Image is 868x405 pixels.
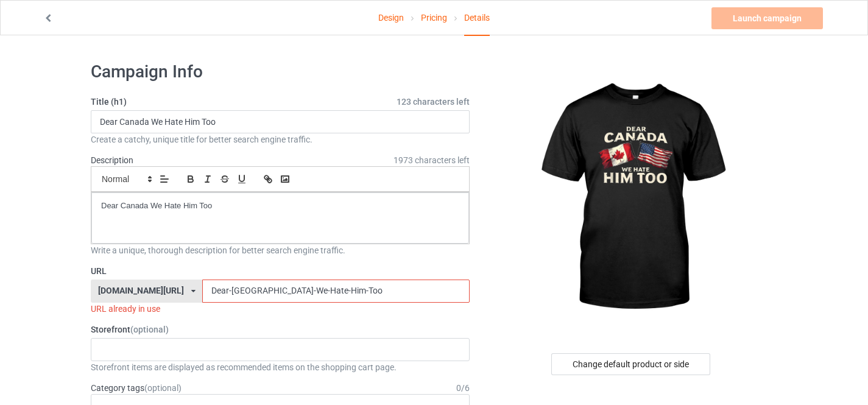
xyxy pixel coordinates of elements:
[397,96,470,108] span: 123 characters left
[91,361,470,373] div: Storefront items are displayed as recommended items on the shopping cart page.
[456,382,470,394] div: 0 / 6
[98,286,184,295] div: [DOMAIN_NAME][URL]
[91,382,182,394] label: Category tags
[91,265,470,277] label: URL
[393,154,470,166] span: 1973 characters left
[91,96,470,108] label: Title (h1)
[91,133,470,146] div: Create a catchy, unique title for better search engine traffic.
[101,200,459,212] p: Dear Canada We Hate Him Too
[144,383,182,393] span: (optional)
[130,325,169,334] span: (optional)
[421,1,447,35] a: Pricing
[378,1,404,35] a: Design
[91,303,470,315] div: URL already in use
[551,353,710,375] div: Change default product or side
[91,155,133,165] label: Description
[91,244,470,256] div: Write a unique, thorough description for better search engine traffic.
[464,1,490,36] div: Details
[91,323,470,336] label: Storefront
[91,61,470,83] h1: Campaign Info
